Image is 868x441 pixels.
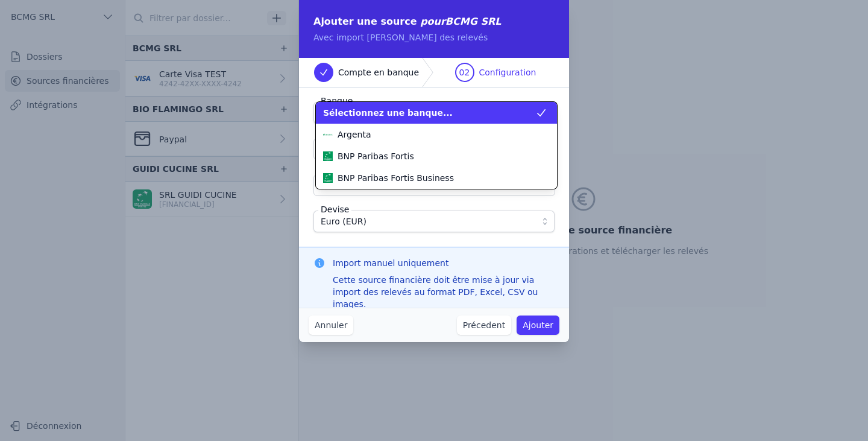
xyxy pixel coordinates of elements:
span: Sélectionnez une banque... [323,107,453,119]
span: BNP Paribas Fortis Business [338,172,454,184]
img: BNP_BE_BUSINESS_GEBABEBB.png [323,151,333,161]
img: ARGENTA_ARSPBE22.png [323,130,333,139]
img: BNP_BE_BUSINESS_GEBABEBB.png [323,173,333,183]
span: Argenta [338,128,371,141]
span: BNP Paribas Fortis [338,150,414,162]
